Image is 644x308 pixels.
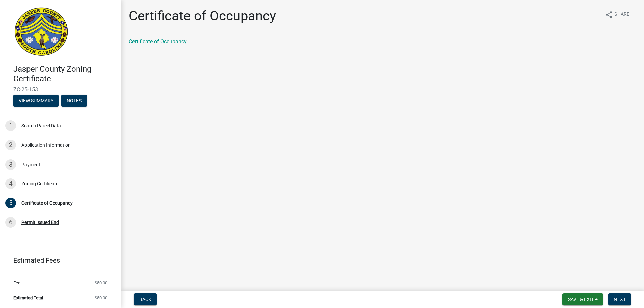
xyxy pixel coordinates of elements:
[5,217,16,228] div: 6
[21,162,40,167] div: Payment
[568,297,594,302] span: Save & Exit
[562,293,603,305] button: Save & Exit
[134,293,157,305] button: Back
[13,98,59,104] wm-modal-confirm: Summary
[139,297,151,302] span: Back
[13,281,21,285] span: Fee:
[5,159,16,170] div: 3
[21,181,58,186] div: Zoning Certificate
[13,86,107,93] span: ZC-25-153
[21,143,71,147] div: Application Information
[13,95,59,107] button: View Summary
[13,7,69,57] img: Jasper County, South Carolina
[61,98,87,104] wm-modal-confirm: Notes
[614,11,629,19] span: Share
[5,140,16,150] div: 2
[21,220,59,225] div: Permit Issued End
[608,293,631,305] button: Next
[5,198,16,208] div: 5
[129,8,276,24] h1: Certificate of Occupancy
[95,281,107,285] span: $50.00
[21,123,61,128] div: Search Parcel Data
[21,201,73,205] div: Certificate of Occupancy
[13,64,115,84] h4: Jasper County Zoning Certificate
[61,95,87,107] button: Notes
[13,296,43,300] span: Estimated Total
[614,297,626,302] span: Next
[605,11,613,19] i: share
[5,178,16,189] div: 4
[5,120,16,131] div: 1
[600,8,635,21] button: shareShare
[5,254,110,267] a: Estimated Fees
[129,38,187,45] a: Certificate of Occupancy
[95,296,107,300] span: $50.00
